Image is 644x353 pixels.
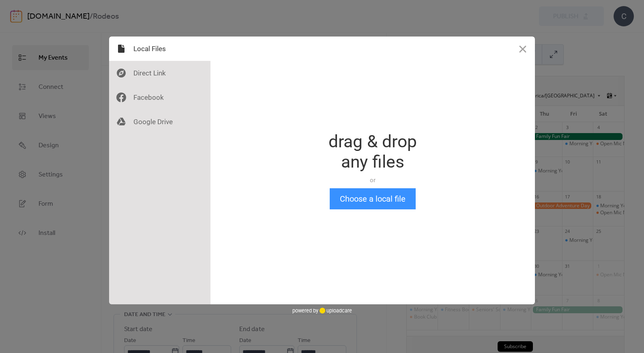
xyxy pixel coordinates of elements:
[330,188,416,209] button: Choose a local file
[292,304,352,316] div: powered by
[328,131,417,172] div: drag & drop any files
[109,37,210,61] div: Local Files
[109,85,210,110] div: Facebook
[318,308,352,314] a: uploadcare
[511,37,535,61] button: Close
[328,176,417,184] div: or
[109,110,210,134] div: Google Drive
[109,61,210,85] div: Direct Link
